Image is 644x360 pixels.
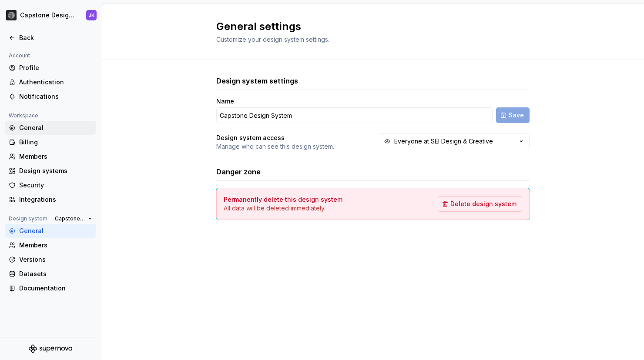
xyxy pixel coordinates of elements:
span: Delete design system [450,200,517,208]
div: Notifications [19,92,92,101]
div: Integrations [19,195,92,204]
a: Notifications [5,90,96,103]
div: Profile [19,63,92,72]
h2: General settings [216,20,519,33]
a: Members [5,150,96,163]
h3: Danger zone [216,167,261,177]
a: Billing [5,135,96,149]
a: Profile [5,61,96,75]
a: Authentication [5,75,96,89]
div: Design system [5,213,51,224]
button: Capstone Design SystemJK [2,6,99,25]
div: Capstone Design System [20,11,76,20]
a: Design systems [5,164,96,178]
div: JK [89,12,94,19]
div: Design systems [19,167,92,175]
div: Versions [19,255,92,264]
div: Authentication [19,78,92,87]
a: Back [5,31,96,45]
span: Customize your design system settings. [216,36,329,43]
img: 3ce36157-9fde-47d2-9eb8-fa8ebb961d3d.png [6,10,17,20]
svg: Supernova Logo [29,344,72,353]
div: Everyone at SEI Design & Creative [394,137,493,146]
div: Account [5,50,34,61]
div: Documentation [19,284,92,293]
a: Members [5,238,96,252]
p: All data will be deleted immediately. [224,204,342,213]
a: Security [5,178,96,192]
div: Members [19,152,92,161]
h4: Design system access [216,133,285,142]
div: Members [19,241,92,250]
button: Delete design system [438,196,522,212]
div: General [19,227,92,235]
span: Capstone Design System [55,215,85,222]
h4: Permanently delete this design system [224,195,342,204]
a: Versions [5,253,96,267]
div: Datasets [19,270,92,278]
button: Everyone at SEI Design & Creative [380,133,530,149]
label: Name [216,97,234,106]
a: General [5,121,96,135]
a: Documentation [5,281,96,295]
p: Manage who can see this design system. [216,142,334,151]
div: Workspace [5,110,42,121]
div: Back [19,33,92,42]
div: General [19,123,92,132]
h3: Design system settings [216,76,298,86]
a: Datasets [5,267,96,281]
div: Billing [19,138,92,147]
div: Security [19,181,92,190]
a: General [5,224,96,238]
a: Integrations [5,193,96,207]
